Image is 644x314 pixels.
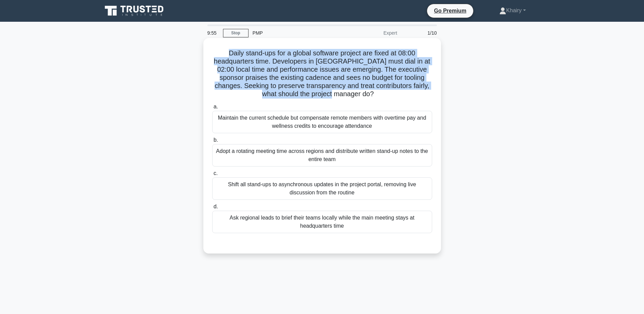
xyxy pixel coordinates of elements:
h5: Daily stand-ups for a global software project are fixed at 08:00 headquarters time. Developers in... [211,49,433,99]
span: b. [214,137,218,143]
div: Maintain the current schedule but compensate remote members with overtime pay and wellness credit... [212,111,432,133]
span: c. [214,170,218,176]
div: Ask regional leads to brief their teams locally while the main meeting stays at headquarters time [212,211,432,233]
a: Go Premium [430,6,470,15]
div: Shift all stand-ups to asynchronous updates in the project portal, removing live discussion from ... [212,177,432,200]
div: 1/10 [401,26,441,40]
span: d. [214,204,218,209]
div: Expert [342,26,401,40]
a: Stop [223,29,249,37]
div: 9:55 [203,26,223,40]
div: PMP [249,26,342,40]
div: Adopt a rotating meeting time across regions and distribute written stand-up notes to the entire ... [212,144,432,167]
a: Khairy [483,4,542,17]
span: a. [214,104,218,109]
